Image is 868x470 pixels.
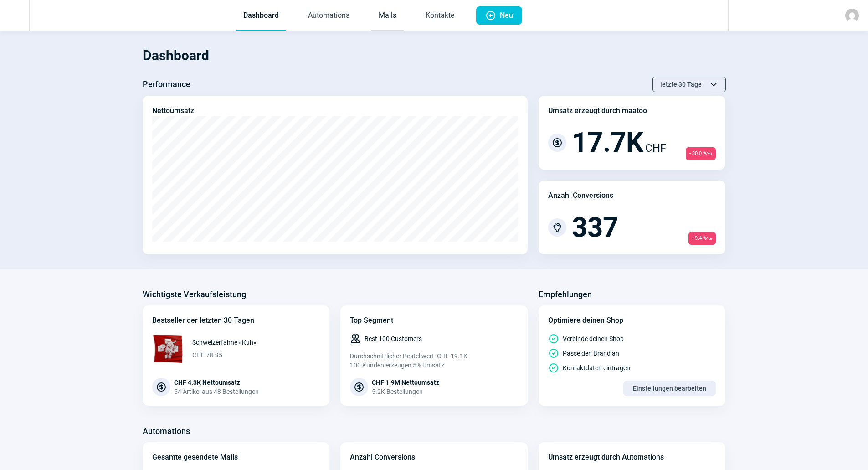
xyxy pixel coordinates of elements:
[143,77,190,92] h3: Performance
[152,105,194,116] div: Nettoumsatz
[143,424,190,439] h3: Automations
[645,140,666,156] span: CHF
[845,9,859,22] img: avatar
[563,349,619,358] span: Passe den Brand an
[548,452,664,463] div: Umsatz erzeugt durch Automations
[688,232,716,245] span: - 9.4 %
[452,1,496,31] a: Kontakte
[174,378,259,387] div: CHF 4.3K Nettoumsatz
[152,315,320,326] div: Bestseller der letzten 30 Tagen
[143,287,246,302] h3: Wichtigste Verkaufsleistung
[406,1,438,31] a: Mails
[539,287,592,302] h3: Empfehlungen
[350,351,518,370] div: Durchschnittlicher Bestellwert: CHF 19.1K 100 Kunden erzeugen 5% Umsatz
[572,214,618,241] span: 337
[192,351,257,360] span: CHF 78.95
[563,334,624,343] span: Verbinde deinen Shop
[372,387,439,396] div: 5.2K Bestellungen
[365,334,422,343] span: Best 100 Customers
[152,452,238,463] div: Gesamte gesendete Mails
[372,378,439,387] div: CHF 1.9M Nettoumsatz
[548,315,716,326] div: Optimiere deinen Shop
[350,315,518,326] div: Top Segment
[143,40,726,71] h1: Dashboard
[152,333,183,364] img: 68x68
[174,387,259,396] div: 54 Artikel aus 48 Bestellungen
[9,8,89,23] img: Logo
[623,381,716,396] button: Einstellungen bearbeiten
[192,338,257,347] span: Schweizerfahne «Kuh»
[660,77,702,92] span: letzte 30 Tage
[350,452,415,463] div: Anzahl Conversions
[510,6,556,25] button: Neu
[572,129,643,156] span: 17.7K
[534,6,547,25] span: Neu
[270,1,320,31] a: Dashboard
[633,381,706,396] span: Einstellungen bearbeiten
[563,363,630,372] span: Kontaktdaten eintragen
[335,1,391,31] a: Automations
[548,190,613,201] div: Anzahl Conversions
[548,105,647,116] div: Umsatz erzeugt durch maatoo
[686,147,716,160] span: - 30.0 %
